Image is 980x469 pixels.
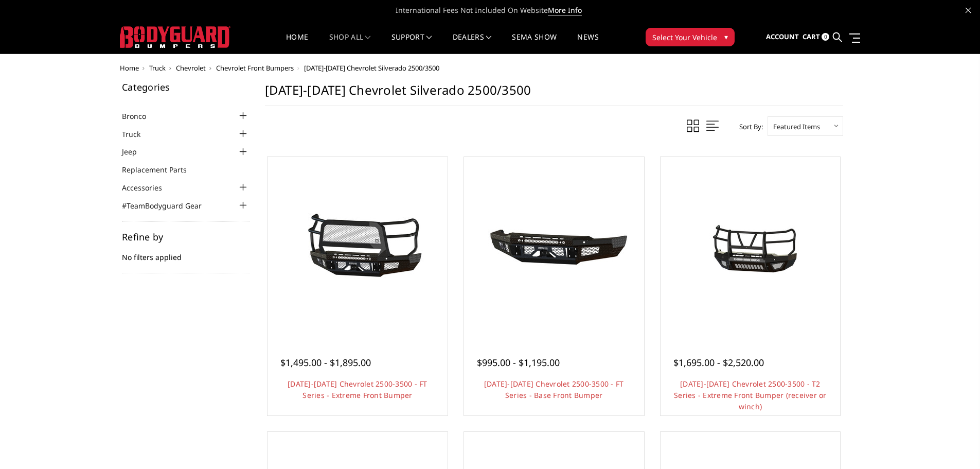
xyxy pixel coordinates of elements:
[477,356,560,369] span: $995.00 - $1,195.00
[304,63,439,73] span: [DATE]-[DATE] Chevrolet Silverado 2500/3500
[512,33,557,54] a: SEMA Show
[484,379,624,400] a: [DATE]-[DATE] Chevrolet 2500-3500 - FT Series - Base Front Bumper
[673,356,764,369] span: $1,695.00 - $2,520.00
[766,23,799,51] a: Account
[122,200,215,211] a: #TeamBodyguard Gear
[391,33,432,54] a: Support
[822,33,829,41] span: 0
[122,232,250,273] div: No filters applied
[122,146,150,157] a: Jeep
[467,160,642,335] a: 2024-2025 Chevrolet 2500-3500 - FT Series - Base Front Bumper 2024-2025 Chevrolet 2500-3500 - FT ...
[120,63,139,73] a: Home
[803,32,820,41] span: Cart
[176,63,206,73] a: Chevrolet
[120,26,230,48] img: BODYGUARD BUMPERS
[122,232,250,241] h5: Refine by
[122,182,175,193] a: Accessories
[766,32,799,41] span: Account
[288,379,427,400] a: [DATE]-[DATE] Chevrolet 2500-3500 - FT Series - Extreme Front Bumper
[149,63,166,73] a: Truck
[280,356,371,369] span: $1,495.00 - $1,895.00
[265,82,843,106] h1: [DATE]-[DATE] Chevrolet Silverado 2500/3500
[652,32,717,43] span: Select Your Vehicle
[329,33,371,54] a: shop all
[216,63,294,73] a: Chevrolet Front Bumpers
[122,129,153,140] a: Truck
[122,111,159,121] a: Bronco
[803,23,829,51] a: Cart 0
[646,28,735,46] button: Select Your Vehicle
[453,33,492,54] a: Dealers
[286,33,308,54] a: Home
[734,119,763,134] label: Sort By:
[663,160,838,335] a: 2024-2026 Chevrolet 2500-3500 - T2 Series - Extreme Front Bumper (receiver or winch) 2024-2026 Ch...
[548,5,582,15] a: More Info
[674,379,827,411] a: [DATE]-[DATE] Chevrolet 2500-3500 - T2 Series - Extreme Front Bumper (receiver or winch)
[122,82,250,92] h5: Categories
[577,33,598,54] a: News
[122,164,200,175] a: Replacement Parts
[724,31,728,42] span: ▾
[270,160,445,335] a: 2024-2026 Chevrolet 2500-3500 - FT Series - Extreme Front Bumper 2024-2026 Chevrolet 2500-3500 - ...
